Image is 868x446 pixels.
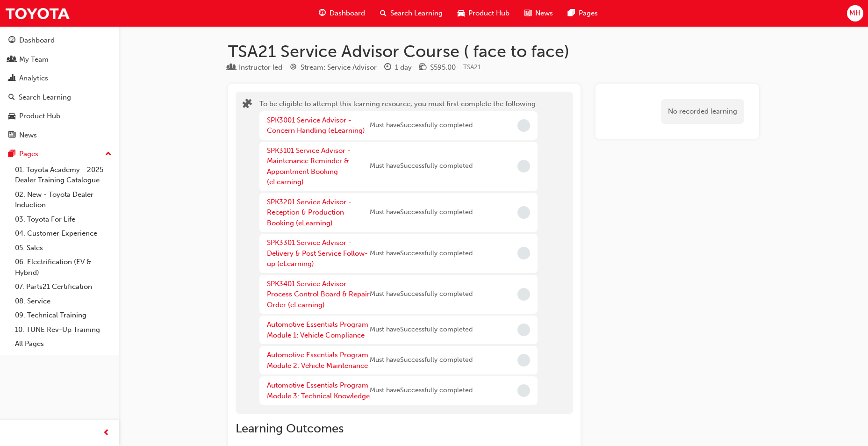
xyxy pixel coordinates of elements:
div: Search Learning [19,92,71,103]
div: Instructor led [239,62,282,73]
span: search-icon [380,7,387,19]
a: Automotive Essentials Program Module 1: Vehicle Compliance [267,320,368,339]
span: Must have Successfully completed [370,161,473,172]
div: Product Hub [19,111,60,122]
div: Stream: Service Advisor [301,62,377,73]
a: 06. Electrification (EV & Hybrid) [11,255,115,280]
span: Must have Successfully completed [370,207,473,218]
span: guage-icon [319,7,326,19]
a: 07. Parts21 Certification [11,280,115,294]
a: SPK3301 Service Advisor - Delivery & Post Service Follow-up (eLearning) [267,238,368,268]
span: pages-icon [8,150,15,158]
span: Pages [579,8,598,19]
a: Automotive Essentials Program Module 2: Vehicle Maintenance [267,351,368,370]
span: Must have Successfully completed [370,120,473,131]
span: car-icon [458,7,465,19]
img: Trak [5,3,70,24]
span: news-icon [524,7,531,19]
span: Must have Successfully completed [370,355,473,366]
a: 09. Technical Training [11,308,115,323]
div: No recorded learning [661,99,744,124]
a: Product Hub [4,108,115,125]
a: news-iconNews [517,4,560,23]
div: Dashboard [19,35,55,46]
div: News [19,130,37,141]
div: Analytics [19,73,48,84]
span: target-icon [290,64,297,72]
span: pages-icon [568,7,575,19]
span: car-icon [8,112,15,121]
span: money-icon [419,64,426,72]
a: Automotive Essentials Program Module 3: Technical Knowledge [267,381,370,400]
button: Pages [4,145,115,163]
span: Must have Successfully completed [370,324,473,335]
a: guage-iconDashboard [311,4,373,23]
a: 02. New - Toyota Dealer Induction [11,187,115,212]
a: 03. Toyota For Life [11,212,115,227]
span: Must have Successfully completed [370,289,473,300]
a: My Team [4,51,115,68]
span: Incomplete [517,247,530,259]
span: Search Learning [390,8,443,19]
h1: TSA21 Service Advisor Course ( face to face) [228,41,759,62]
div: 1 day [395,62,412,73]
span: search-icon [8,94,15,102]
button: DashboardMy TeamAnalyticsSearch LearningProduct HubNews [4,30,115,145]
div: Pages [19,149,38,159]
span: Learning Outcomes [236,421,344,436]
span: Must have Successfully completed [370,385,473,396]
a: SPK3401 Service Advisor - Process Control Board & Repair Order (eLearning) [267,280,370,309]
a: 01. Toyota Academy - 2025 Dealer Training Catalogue [11,163,115,187]
span: guage-icon [8,36,15,45]
span: Incomplete [517,384,530,397]
span: News [535,8,553,19]
div: Type [228,62,282,73]
span: Incomplete [517,160,530,173]
span: people-icon [8,56,15,64]
a: Analytics [4,70,115,87]
a: 04. Customer Experience [11,226,115,241]
span: MH [849,8,861,19]
a: search-iconSearch Learning [373,4,450,23]
a: SPK3201 Service Advisor - Reception & Production Booking (eLearning) [267,198,352,227]
span: learningResourceType_INSTRUCTOR_LED-icon [228,64,235,72]
div: Price [419,62,456,73]
span: Must have Successfully completed [370,248,473,259]
span: Incomplete [517,119,530,132]
a: car-iconProduct Hub [450,4,517,23]
span: Incomplete [517,324,530,336]
div: To be eligible to attempt this learning resource, you must first complete the following: [259,99,538,407]
span: Incomplete [517,288,530,301]
span: Learning resource code [463,63,481,71]
a: Search Learning [4,89,115,106]
a: 05. Sales [11,241,115,255]
span: up-icon [105,148,112,160]
span: news-icon [8,131,15,140]
a: Dashboard [4,32,115,49]
a: pages-iconPages [560,4,605,23]
span: Incomplete [517,206,530,219]
span: puzzle-icon [243,100,252,110]
a: SPK3001 Service Advisor - Concern Handling (eLearning) [267,116,365,135]
span: Dashboard [330,8,365,19]
span: chart-icon [8,74,15,83]
div: Stream [290,62,377,73]
a: All Pages [11,337,115,351]
a: SPK3101 Service Advisor - Maintenance Reminder & Appointment Booking (eLearning) [267,146,351,187]
a: 08. Service [11,294,115,309]
span: clock-icon [384,64,391,72]
div: My Team [19,54,49,65]
a: News [4,127,115,144]
span: prev-icon [103,427,110,439]
span: Product Hub [468,8,509,19]
span: Incomplete [517,354,530,367]
button: MH [847,5,863,22]
a: 10. TUNE Rev-Up Training [11,323,115,337]
div: $595.00 [430,62,456,73]
div: Duration [384,62,412,73]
